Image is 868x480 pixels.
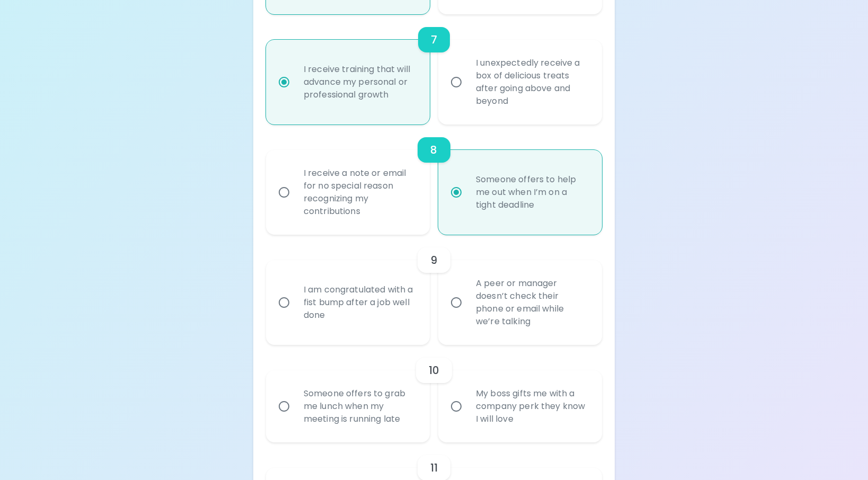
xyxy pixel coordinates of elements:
[295,50,424,114] div: I receive training that will advance my personal or professional growth
[467,375,596,438] div: My boss gifts me with a company perk they know I will love
[430,459,438,476] h6: 11
[429,362,439,379] h6: 10
[295,154,424,230] div: I receive a note or email for no special reason recognizing my contributions
[431,31,437,48] h6: 7
[266,345,603,442] div: choice-group-check
[266,235,603,345] div: choice-group-check
[467,44,596,120] div: I unexpectedly receive a box of delicious treats after going above and beyond
[430,252,437,269] h6: 9
[266,14,603,125] div: choice-group-check
[430,141,437,158] h6: 8
[295,271,424,334] div: I am congratulated with a fist bump after a job well done
[467,264,596,341] div: A peer or manager doesn’t check their phone or email while we’re talking
[295,375,424,438] div: Someone offers to grab me lunch when my meeting is running late
[467,161,596,224] div: Someone offers to help me out when I’m on a tight deadline
[266,125,603,235] div: choice-group-check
